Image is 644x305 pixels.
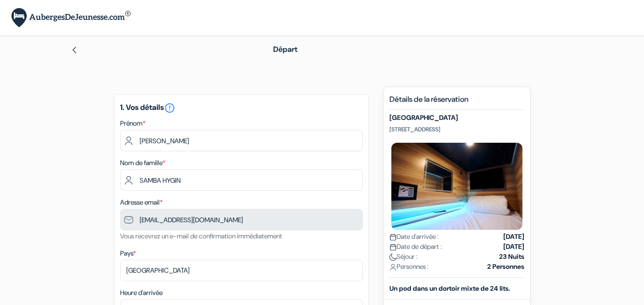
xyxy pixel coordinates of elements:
[71,46,78,54] img: left_arrow.svg
[503,242,524,252] strong: [DATE]
[164,102,175,112] a: error_outline
[120,158,165,168] label: Nom de famille
[389,234,397,241] img: calendar.svg
[120,197,163,207] label: Adresse email
[120,248,136,258] label: Pays
[164,102,175,114] i: error_outline
[120,288,163,298] label: Heure d'arrivée
[120,118,145,128] label: Prénom
[120,169,363,191] input: Entrer le nom de famille
[389,232,439,242] span: Date d'arrivée :
[11,8,131,28] img: AubergesDeJeunesse.com
[499,252,524,262] strong: 23 Nuits
[389,264,397,271] img: user_icon.svg
[503,232,524,242] strong: [DATE]
[389,252,418,262] span: Séjour :
[389,126,524,133] p: [STREET_ADDRESS]
[389,95,524,110] h5: Détails de la réservation
[389,254,397,261] img: moon.svg
[120,130,363,151] input: Entrez votre prénom
[120,232,282,240] small: Vous recevrez un e-mail de confirmation immédiatement
[389,244,397,251] img: calendar.svg
[389,242,442,252] span: Date de départ :
[487,262,524,272] strong: 2 Personnes
[120,209,363,230] input: Entrer adresse e-mail
[389,262,429,272] span: Personnes :
[273,44,297,54] span: Départ
[120,102,363,114] h5: 1. Vos détails
[389,284,510,293] b: Un pod dans un dortoir mixte de 24 lits.
[389,114,524,122] h5: [GEOGRAPHIC_DATA]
